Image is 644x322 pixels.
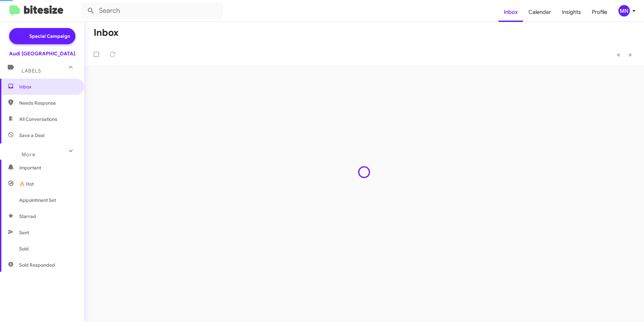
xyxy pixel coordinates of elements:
button: Next [624,48,636,61]
span: « [617,50,620,59]
span: Labels [22,68,41,74]
button: Previous [613,48,624,61]
span: Sold Responded [19,262,55,268]
span: Needs Response [19,100,76,106]
span: Starred [19,213,36,220]
span: Save a Deal [19,132,44,139]
span: Important [19,164,76,171]
a: Special Campaign [9,28,75,44]
span: More [22,152,35,158]
h1: Inbox [94,27,119,38]
span: Sold [19,245,29,252]
input: Search [82,3,223,19]
div: MN [618,5,630,17]
nav: Page navigation example [613,48,636,61]
span: All Conversations [19,116,57,123]
span: Special Campaign [29,33,70,39]
a: Profile [586,2,613,22]
button: MN [613,5,637,17]
a: Calendar [523,2,556,22]
span: Sent [19,229,29,236]
span: » [628,50,632,59]
span: Appointment Set [19,197,56,204]
div: Audi [GEOGRAPHIC_DATA] [9,50,75,57]
a: Insights [556,2,586,22]
span: 🔥 Hot [19,181,34,187]
span: Inbox [19,83,76,90]
a: Inbox [498,2,523,22]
